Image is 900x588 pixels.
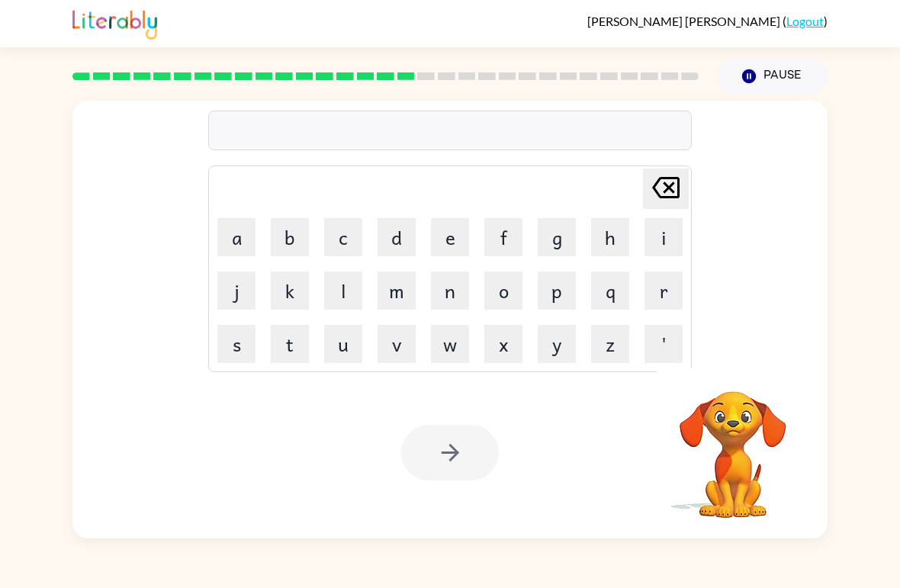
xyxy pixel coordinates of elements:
button: n [431,272,469,310]
button: t [271,325,309,363]
a: Logout [786,14,824,28]
button: b [271,218,309,256]
button: y [538,325,576,363]
button: ' [644,325,683,363]
button: e [431,218,469,256]
button: j [217,272,256,310]
button: h [591,218,629,256]
button: v [378,325,416,363]
img: Literably [72,6,157,40]
button: m [378,272,416,310]
button: d [378,218,416,256]
button: a [217,218,256,256]
button: z [591,325,629,363]
span: [PERSON_NAME] [PERSON_NAME] [587,14,783,28]
button: k [271,272,309,310]
button: l [324,272,362,310]
button: q [591,272,629,310]
button: c [324,218,362,256]
button: u [324,325,362,363]
button: f [484,218,522,256]
button: p [538,272,576,310]
button: i [644,218,683,256]
video: Your browser must support playing .mp4 files to use Literably. Please try using another browser. [657,368,809,520]
button: Pause [717,59,828,94]
button: g [538,218,576,256]
button: s [217,325,256,363]
button: r [644,272,683,310]
div: ( ) [587,14,828,28]
button: x [484,325,522,363]
button: o [484,272,522,310]
button: w [431,325,469,363]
